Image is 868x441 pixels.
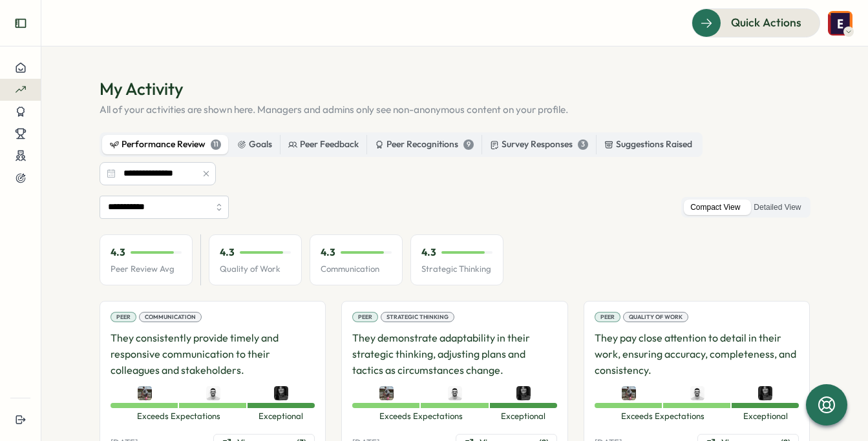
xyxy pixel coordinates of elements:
[274,386,288,400] img: Vic de Aranzeta
[111,330,315,378] p: They consistently provide timely and responsive communication to their colleagues and stakeholders.
[288,138,359,152] div: Peer Feedback
[732,411,799,422] span: Exceptional
[578,139,588,150] div: 3
[211,139,221,150] div: 11
[731,14,801,31] span: Quick Actions
[111,312,136,322] div: Peer
[692,8,820,37] button: Quick Actions
[828,11,852,36] img: Emilie Jensen
[138,386,152,400] img: Hannan Abdi
[321,245,335,260] p: 4.3
[381,312,454,322] div: Strategic Thinking
[206,386,220,400] img: Kyle Peterson
[758,386,772,400] img: Vic de Aranzeta
[352,330,557,378] p: They demonstrate adaptability in their strategic thinking, adjusting plans and tactics as circums...
[375,138,474,152] div: Peer Recognitions
[220,263,291,275] p: Quality of Work
[139,312,202,322] div: Communication
[110,138,221,152] div: Performance Review
[622,386,636,400] img: Hannan Abdi
[100,103,810,117] p: All of your activities are shown here. Managers and admins only see non-anonymous content on your...
[595,411,732,422] span: Exceeds Expectations
[747,200,807,216] label: Detailed View
[379,386,394,400] img: Hannan Abdi
[111,411,248,422] span: Exceeds Expectations
[684,200,746,216] label: Compact View
[321,263,392,275] p: Communication
[448,386,462,400] img: Kyle Peterson
[8,10,34,36] button: Expand sidebar
[100,77,810,100] h1: My Activity
[421,245,436,260] p: 4.3
[595,330,799,378] p: They pay close attention to detail in their work, ensuring accuracy, completeness, and consistency.
[352,312,378,322] div: Peer
[604,138,692,152] div: Suggestions Raised
[516,386,531,400] img: Vic de Aranzeta
[489,411,557,422] span: Exceptional
[623,312,688,322] div: Quality of Work
[421,263,492,275] p: Strategic Thinking
[248,411,315,422] span: Exceptional
[352,411,489,422] span: Exceeds Expectations
[111,263,182,275] p: Peer Review Avg
[690,386,704,400] img: Kyle Peterson
[463,139,474,150] div: 9
[595,312,620,322] div: Peer
[490,138,588,152] div: Survey Responses
[111,245,125,260] p: 4.3
[220,245,235,260] p: 4.3
[237,138,272,152] div: Goals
